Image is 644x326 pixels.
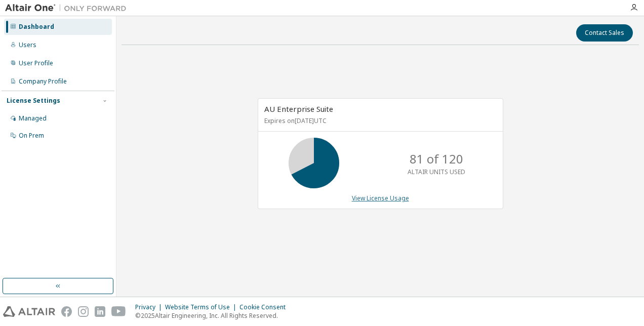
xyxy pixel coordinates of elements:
img: Altair One [5,3,132,13]
div: User Profile [19,59,53,67]
img: instagram.svg [78,306,89,317]
div: Privacy [135,303,165,311]
div: Website Terms of Use [165,303,239,311]
div: Cookie Consent [239,303,292,311]
img: altair_logo.svg [3,306,55,317]
p: ALTAIR UNITS USED [408,168,465,176]
div: Managed [19,114,47,123]
div: License Settings [7,97,60,105]
a: View License Usage [352,194,409,202]
div: Dashboard [19,23,54,31]
p: 81 of 120 [410,150,463,168]
div: Users [19,41,36,49]
p: © 2025 Altair Engineering, Inc. All Rights Reserved. [135,311,292,320]
div: On Prem [19,132,44,140]
img: youtube.svg [111,306,126,317]
div: Company Profile [19,77,67,86]
button: Contact Sales [576,24,633,42]
p: Expires on [DATE] UTC [264,116,494,125]
img: linkedin.svg [95,306,105,317]
img: facebook.svg [61,306,72,317]
span: AU Enterprise Suite [264,104,333,114]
